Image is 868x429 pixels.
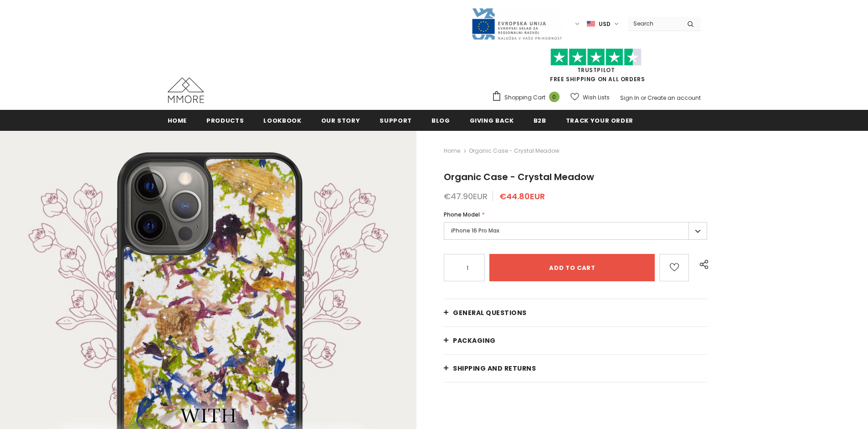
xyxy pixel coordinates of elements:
[444,222,707,240] label: iPhone 16 Pro Max
[444,211,480,218] span: Phone Model
[566,110,633,130] a: Track your order
[583,93,610,102] span: Wish Lists
[444,327,707,354] a: PACKAGING
[534,110,546,130] a: B2B
[206,110,244,130] a: Products
[534,116,546,125] span: B2B
[168,78,204,103] img: MMORE Cases
[549,92,560,102] span: 0
[469,145,560,156] span: Organic Case - Crystal Meadow
[206,116,244,125] span: Products
[587,20,595,28] img: USD
[444,191,488,202] span: €47.90EUR
[263,110,301,130] a: Lookbook
[499,191,545,202] span: €44.80EUR
[566,116,633,125] span: Track your order
[168,110,187,130] a: Home
[647,94,701,102] a: Create an account
[453,308,527,317] span: General Questions
[263,116,301,125] span: Lookbook
[471,20,562,27] a: Javni Razpis
[599,20,611,29] span: USD
[641,94,646,102] span: or
[489,254,655,281] input: Add to cart
[492,91,564,104] a: Shopping Cart 0
[444,145,460,156] a: Home
[504,93,545,102] span: Shopping Cart
[620,94,639,102] a: Sign In
[431,116,450,125] span: Blog
[321,116,360,125] span: Our Story
[550,48,642,66] img: Trust Pilot Stars
[380,110,412,130] a: support
[470,110,514,130] a: Giving back
[570,89,610,105] a: Wish Lists
[431,110,450,130] a: Blog
[453,364,536,373] span: Shipping and returns
[444,299,707,326] a: General Questions
[168,116,187,125] span: Home
[492,52,701,83] span: FREE SHIPPING ON ALL ORDERS
[380,116,412,125] span: support
[470,116,514,125] span: Giving back
[628,17,680,30] input: Search Site
[321,110,360,130] a: Our Story
[453,336,496,345] span: PACKAGING
[471,7,562,41] img: Javni Razpis
[444,355,707,382] a: Shipping and returns
[577,66,615,74] a: Trustpilot
[444,171,594,183] span: Organic Case - Crystal Meadow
